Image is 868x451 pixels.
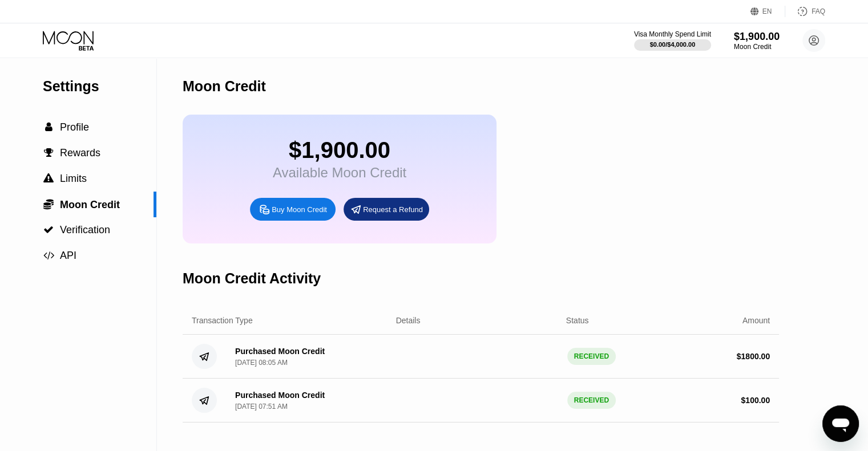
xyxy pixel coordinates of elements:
[273,137,406,163] div: $1,900.00
[567,348,616,365] div: RECEIVED
[822,405,859,442] iframe: 启动消息传送窗口的按钮
[396,316,421,325] div: Details
[60,199,120,210] span: Moon Credit
[43,122,54,132] div: 
[750,6,785,17] div: EN
[60,121,89,133] span: Profile
[43,198,54,210] div: 
[235,391,325,400] div: Purchased Moon Credit
[235,347,325,356] div: Purchased Moon Credit
[734,43,780,51] div: Moon Credit
[785,6,825,17] div: FAQ
[737,352,770,361] div: $ 1800.00
[43,250,54,261] div: 
[235,403,288,411] div: [DATE] 07:51 AM
[250,198,336,221] div: Buy Moon Credit
[43,173,54,184] span: 
[45,122,53,132] span: 
[272,205,327,214] div: Buy Moon Credit
[43,148,54,158] div: 
[44,148,54,158] span: 
[742,316,770,325] div: Amount
[43,173,54,184] div: 
[183,270,321,287] div: Moon Credit Activity
[344,198,429,221] div: Request a Refund
[734,31,780,43] div: $1,900.00
[60,147,100,159] span: Rewards
[43,225,54,235] span: 
[567,392,616,409] div: RECEIVED
[60,173,87,184] span: Limits
[60,250,76,261] span: API
[650,41,696,48] div: $0.00 / $4,000.00
[812,7,825,15] div: FAQ
[43,78,156,95] div: Settings
[566,316,589,325] div: Status
[634,30,711,51] div: Visa Monthly Spend Limit$0.00/$4,000.00
[192,316,253,325] div: Transaction Type
[273,165,406,181] div: Available Moon Credit
[734,31,780,51] div: $1,900.00Moon Credit
[762,7,772,15] div: EN
[363,205,423,214] div: Request a Refund
[60,224,110,235] span: Verification
[183,78,266,95] div: Moon Credit
[43,225,54,235] div: 
[43,250,54,261] span: 
[235,359,288,367] div: [DATE] 08:05 AM
[741,396,770,405] div: $ 100.00
[634,30,711,38] div: Visa Monthly Spend Limit
[43,198,54,210] span: 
